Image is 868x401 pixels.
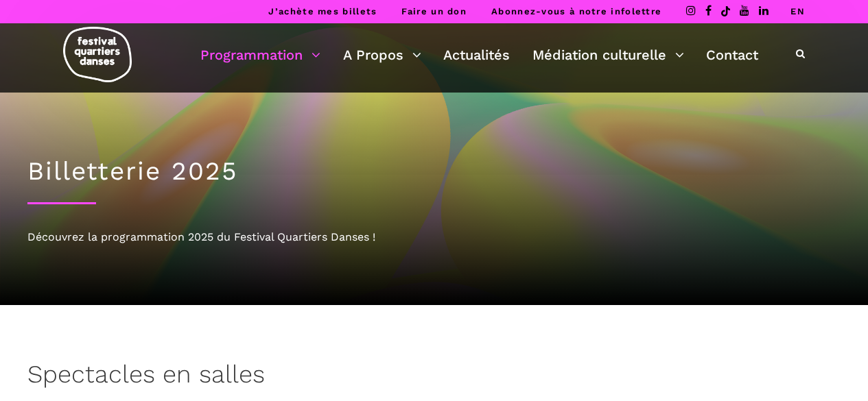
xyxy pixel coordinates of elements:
a: A Propos [343,43,421,66]
a: Contact [706,43,758,66]
a: Actualités [443,43,510,66]
h3: Spectacles en salles [27,360,265,394]
div: Découvrez la programmation 2025 du Festival Quartiers Danses ! [27,228,841,246]
a: Programmation [200,43,320,66]
a: EN [790,6,805,16]
a: Médiation culturelle [532,43,684,66]
a: J’achète mes billets [268,6,377,16]
img: logo-fqd-med [63,27,132,82]
a: Faire un don [401,6,467,16]
a: Abonnez-vous à notre infolettre [491,6,661,16]
h1: Billetterie 2025 [27,156,841,186]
